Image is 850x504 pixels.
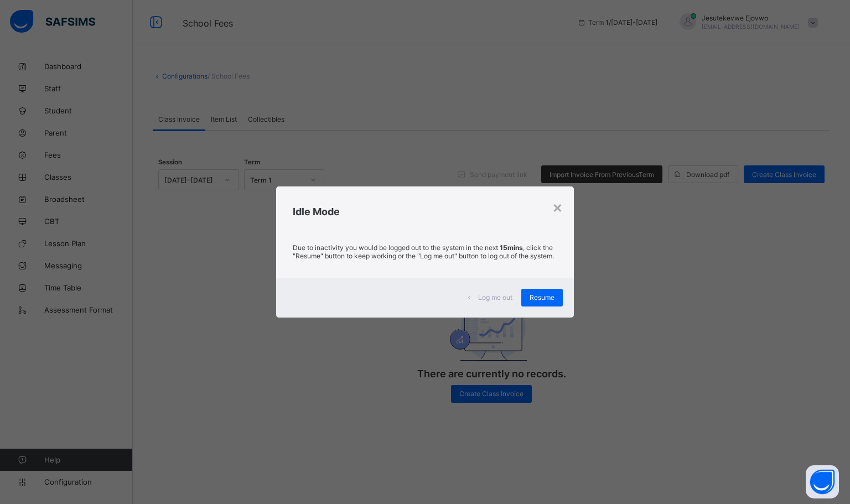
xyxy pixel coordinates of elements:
button: Open asap [806,465,839,498]
strong: 15mins [500,243,523,252]
span: Resume [530,293,554,302]
div: × [552,198,563,216]
span: Log me out [478,293,512,302]
p: Due to inactivity you would be logged out to the system in the next , click the "Resume" button t... [293,243,557,260]
h2: Idle Mode [293,206,557,217]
